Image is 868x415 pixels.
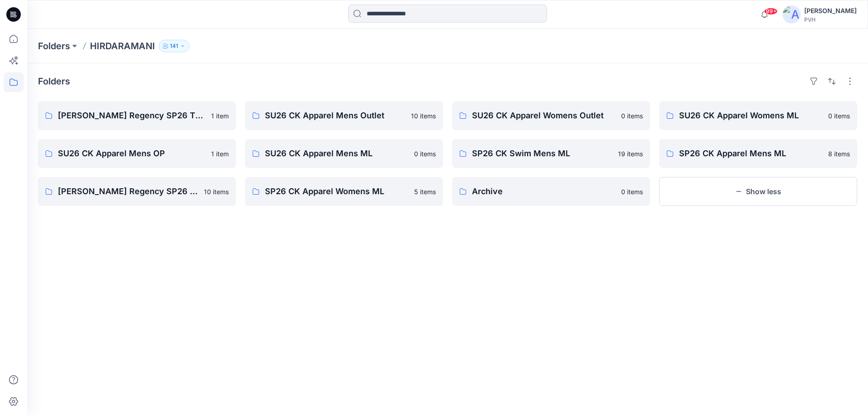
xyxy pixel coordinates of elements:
a: SP26 CK Apparel Womens ML5 items [245,177,443,206]
a: Folders [38,40,70,52]
p: 1 item [211,149,229,159]
p: 0 items [828,111,850,121]
p: SP26 CK Swim Mens ML [472,147,613,160]
a: SP26 CK Apparel Mens ML8 items [659,139,857,168]
p: SU26 CK Apparel Womens ML [679,109,823,122]
a: SU26 CK Apparel Mens OP1 item [38,139,236,168]
p: 19 items [618,149,643,159]
a: Archive0 items [452,177,650,206]
p: 8 items [828,149,850,159]
span: 99+ [764,8,778,15]
a: SP26 CK Swim Mens ML19 items [452,139,650,168]
p: 10 items [204,187,229,196]
div: [PERSON_NAME] [804,5,857,16]
img: avatar [783,5,801,23]
p: SU26 CK Apparel Mens ML [265,147,409,160]
p: 141 [170,41,178,51]
p: 0 items [414,149,436,159]
a: SU26 CK Apparel Womens Outlet0 items [452,101,650,130]
p: SU26 CK Apparel Mens Outlet [265,109,406,122]
a: [PERSON_NAME] Regency SP26 THM1 item [38,101,236,130]
p: 0 items [621,111,643,121]
p: SP26 CK Apparel Womens ML [265,185,409,198]
a: SU26 CK Apparel Womens ML0 items [659,101,857,130]
p: SP26 CK Apparel Mens ML [679,147,823,160]
button: Show less [659,177,857,206]
p: 5 items [414,187,436,196]
div: PVH [804,16,857,23]
p: SU26 CK Apparel Womens Outlet [472,109,616,122]
button: 141 [159,40,189,52]
a: SU26 CK Apparel Mens Outlet10 items [245,101,443,130]
p: HIRDARAMANI [90,40,155,52]
a: SU26 CK Apparel Mens ML0 items [245,139,443,168]
p: 0 items [621,187,643,196]
p: SU26 CK Apparel Mens OP [58,147,206,160]
p: [PERSON_NAME] Regency SP26 THW [58,185,198,198]
p: [PERSON_NAME] Regency SP26 THM [58,109,206,122]
h4: Folders [38,76,70,87]
a: [PERSON_NAME] Regency SP26 THW10 items [38,177,236,206]
p: 1 item [211,111,229,121]
p: 10 items [411,111,436,121]
p: Archive [472,185,616,198]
